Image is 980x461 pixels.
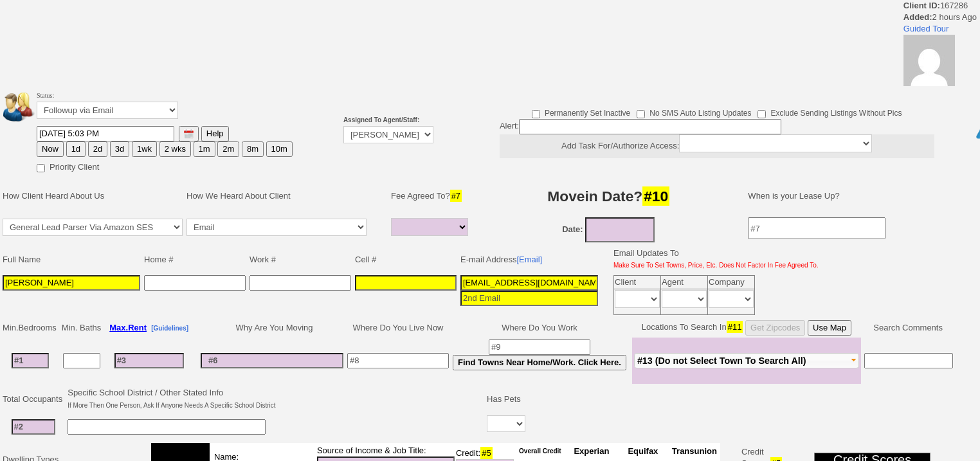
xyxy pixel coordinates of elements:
td: E-mail Address [458,246,600,273]
a: [Reply] [46,113,78,124]
img: people.png [3,93,42,122]
button: Get Zipcodes [745,320,805,336]
span: Rent [128,323,147,332]
button: 1d [66,141,86,157]
b: Client ID: [903,1,940,10]
button: 2d [88,141,107,157]
input: #6 [201,353,343,368]
div: Alert: [500,119,934,158]
button: Use Map [808,320,851,336]
input: 1st Email - Question #0 [460,275,598,291]
input: #2 [12,419,55,435]
span: #10 [642,186,669,206]
input: No SMS Auto Listing Updates [637,110,645,118]
font: If More Then One Person, Ask If Anyone Needs A Specific School District [68,402,275,409]
td: Work # [248,246,353,273]
input: #3 [114,353,184,368]
td: Specific School District / Other Stated Info [66,385,277,413]
label: Permanently Set Inactive [532,104,630,119]
td: Client [614,276,661,289]
td: Email Updates To [604,246,821,273]
input: #1 [12,353,49,368]
td: Full Name [1,246,142,273]
button: 10m [266,141,293,157]
span: Bedrooms [19,323,57,332]
td: Home # [142,246,248,273]
center: Add Task For/Authorize Access: [500,134,934,158]
td: Fee Agreed To? [389,177,474,215]
b: [Guidelines] [151,325,188,332]
a: Hide Logs [933,1,971,10]
b: Date: [562,224,583,234]
td: Why Are You Moving [199,318,345,338]
span: #7 [450,190,462,202]
b: Added: [903,12,932,22]
b: [DATE] [1,1,38,20]
a: [Email] [516,255,542,264]
td: Min. [1,318,60,338]
input: #7 [748,217,885,239]
span: #13 (Do not Select Town To Search All) [637,356,806,366]
font: Make Sure To Set Towns, Price, Etc. Does Not Factor In Fee Agreed To. [613,262,819,269]
b: Max. [109,323,147,332]
input: 2nd Email [460,291,598,306]
td: Search Comments [861,318,956,338]
img: 58d2fb4ee3a42e7423217dcc845c670a [903,35,955,86]
button: 2m [217,141,239,157]
td: How We Heard About Client [185,177,381,215]
font: 2 hours Ago [1,12,38,19]
input: Permanently Set Inactive [532,110,540,118]
h3: Movein Date? [484,185,733,208]
button: #13 (Do not Select Town To Search All) [634,353,859,368]
a: [Guidelines] [151,323,188,332]
font: Status: [37,92,178,116]
td: How Client Heard About Us [1,177,185,215]
input: Exclude Sending Listings Without Pics [758,110,766,118]
td: Where Do You Live Now [345,318,451,338]
button: 1m [194,141,215,157]
button: 1wk [132,141,157,157]
td: Where Do You Work [451,318,628,338]
input: #9 [489,339,590,355]
input: #8 [347,353,449,368]
button: Find Towns Near Home/Work. Click Here. [453,355,626,370]
button: 2 wks [159,141,191,157]
td: Total Occupants [1,385,66,413]
label: Priority Client [37,158,99,173]
button: 3d [110,141,129,157]
button: Help [201,126,229,141]
td: Cell # [353,246,458,273]
button: Now [37,141,64,157]
td: Company [708,276,755,289]
td: Min. Baths [60,318,103,338]
b: Assigned To Agent/Staff: [343,116,419,123]
a: Guided Tour [903,24,949,33]
span: #5 [480,447,492,459]
nobr: Locations To Search In [642,322,851,332]
td: Has Pets [485,385,527,413]
label: Exclude Sending Listings Without Pics [758,104,902,119]
span: #11 [727,321,743,333]
label: No SMS Auto Listing Updates [637,104,751,119]
input: Priority Client [37,164,45,172]
td: Agent [661,276,708,289]
button: 8m [242,141,264,157]
img: [calendar icon] [184,129,194,139]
